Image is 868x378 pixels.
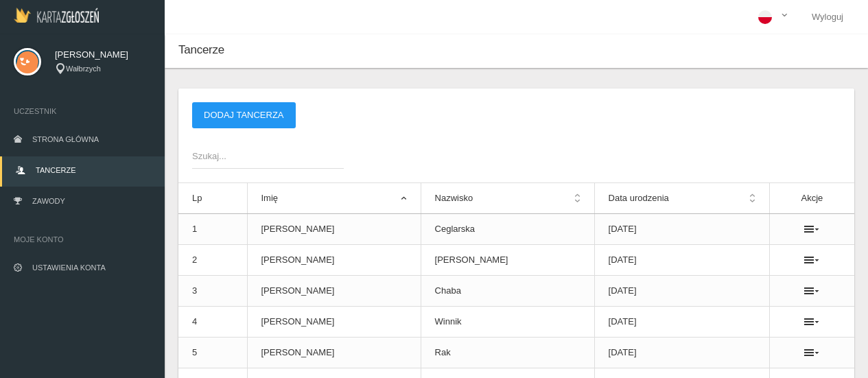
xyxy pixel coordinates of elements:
[178,43,224,56] span: Tancerze
[178,214,247,245] td: 1
[247,214,421,245] td: [PERSON_NAME]
[421,245,594,276] td: [PERSON_NAME]
[421,307,594,338] td: Winnik
[421,338,594,368] td: Rak
[192,102,296,128] button: Dodaj tancerza
[178,183,247,214] th: Lp
[594,183,769,214] th: Data urodzenia
[247,245,421,276] td: [PERSON_NAME]
[421,183,594,214] th: Nazwisko
[32,263,106,272] span: Ustawienia konta
[55,48,151,62] span: [PERSON_NAME]
[178,276,247,307] td: 3
[247,338,421,368] td: [PERSON_NAME]
[14,104,151,118] span: Uczestnik
[178,307,247,338] td: 4
[594,338,769,368] td: [DATE]
[14,8,99,23] img: Logo
[594,214,769,245] td: [DATE]
[247,183,421,214] th: Imię
[55,63,151,75] div: Wałbrzych
[421,276,594,307] td: Chaba
[769,183,854,214] th: Akcje
[178,245,247,276] td: 2
[594,307,769,338] td: [DATE]
[32,197,65,205] span: Zawody
[36,166,75,174] span: Tancerze
[14,48,41,75] img: svg
[192,150,330,163] span: Szukaj...
[247,276,421,307] td: [PERSON_NAME]
[247,307,421,338] td: [PERSON_NAME]
[178,338,247,368] td: 5
[421,214,594,245] td: Ceglarska
[192,143,344,169] input: Szukaj...
[32,135,99,143] span: Strona główna
[14,233,151,246] span: Moje konto
[594,276,769,307] td: [DATE]
[594,245,769,276] td: [DATE]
